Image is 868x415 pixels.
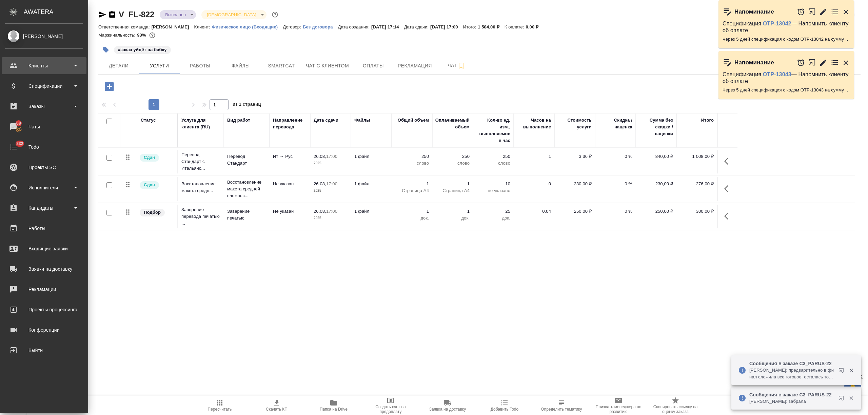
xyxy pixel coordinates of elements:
button: Показать кнопки [720,208,736,224]
div: Выйти [5,345,83,355]
p: 1 [395,181,429,187]
div: Рекламации [5,284,83,294]
p: Клиент: [194,24,212,29]
p: Договор: [283,24,303,29]
button: Призвать менеджера по развитию [590,396,647,415]
span: Призвать менеджера по развитию [594,404,643,414]
button: Выполнен [163,12,188,18]
button: Скопировать ссылку для ЯМессенджера [98,11,106,19]
p: 26.08, [314,181,326,186]
div: Сумма без скидки / наценки [639,117,673,137]
div: Часов на выполнение [517,117,551,130]
div: Кол-во ед. изм., выполняемое в час [476,117,510,144]
button: Перейти в todo [831,8,839,16]
p: 1 584,00 ₽ [478,24,505,29]
a: Работы [2,220,86,237]
p: Не указан [273,208,307,215]
span: Чат [440,61,473,70]
button: Создать счет на предоплату [362,396,419,415]
div: Спецификации [5,81,83,91]
p: 0 % [598,153,632,160]
a: Проекты SC [2,159,86,176]
p: 0 % [598,181,632,187]
p: Через 5 дней спецификация с кодом OTP-13042 на сумму 2916 RUB будет просрочена [723,36,850,43]
a: Входящие заявки [2,240,86,257]
div: Дата сдачи [314,117,338,124]
button: Открыть в новой вкладке [834,391,851,408]
a: OTP-13043 [763,71,791,77]
div: Todo [5,142,83,152]
a: V_FL-822 [119,10,154,19]
div: Статус [141,117,156,124]
p: 0,00 ₽ [526,24,544,29]
p: Подбор [144,209,161,216]
div: Проекты процессинга [5,305,83,315]
p: 17:00 [326,181,337,186]
p: Сдан [144,182,155,188]
p: 250 [476,153,510,160]
span: Услуги [143,62,176,70]
p: док. [476,215,510,222]
p: 10 [476,181,510,187]
a: OTP-13042 [763,21,791,26]
p: 2025 [314,160,348,167]
div: Выполнен [201,10,266,19]
td: 0 [514,177,554,201]
a: Физическое лицо (Входящие) [212,24,283,29]
div: Проекты SC [5,162,83,172]
span: Smartcat [265,62,298,70]
p: Страница А4 [436,187,470,194]
div: Итого [701,117,714,124]
span: Оплаты [357,62,390,70]
p: Дата сдачи: [404,24,430,29]
p: Итого: [463,24,478,29]
span: Скопировать ссылку на оценку заказа [651,404,700,414]
p: 17:00 [326,154,337,159]
p: док. [436,215,470,222]
div: Кандидаты [5,203,83,213]
p: 2025 [314,215,348,222]
button: Скопировать ссылку на оценку заказа [647,396,704,415]
span: 68 [12,120,25,127]
p: Восстановление макета средней сложнос... [227,179,266,199]
svg: Подписаться [457,62,465,70]
div: Оплачиваемый объем [435,117,470,130]
span: 232 [12,140,27,147]
div: Клиенты [5,61,83,71]
p: Перевод Стандарт [227,153,266,167]
p: 840,00 ₽ [639,153,673,160]
p: слово [395,160,429,167]
div: Скидка / наценка [598,117,632,130]
div: AWATERA [24,5,88,19]
p: 250,00 ₽ [639,208,673,215]
a: 68Чаты [2,118,86,135]
button: Закрыть [842,59,850,67]
div: Файлы [354,117,370,124]
p: 250,00 ₽ [558,208,592,215]
span: Детали [102,62,135,70]
a: Конференции [2,321,86,338]
div: Вид работ [227,117,250,124]
div: Выполнен [160,10,196,19]
p: Сообщения в заказе C3_PARUS-22 [749,360,834,367]
span: Папка на Drive [320,407,348,412]
p: 300,00 ₽ [680,208,714,215]
button: Редактировать [819,8,827,16]
p: [PERSON_NAME]: забрала [749,398,834,405]
p: Восстановление макета средн... [181,181,220,194]
div: Чаты [5,122,83,132]
p: Напоминание [734,8,774,15]
p: 1 [436,208,470,215]
p: слово [476,160,510,167]
div: Конференции [5,325,83,335]
span: Файлы [224,62,257,70]
p: 26.08, [314,209,326,214]
p: Спецификация — Напомнить клиенту об оплате [723,20,850,34]
div: Заказы [5,101,83,111]
p: 1 [395,208,429,215]
span: Скачать КП [266,407,288,412]
span: Рекламация [398,62,432,70]
p: 250 [395,153,429,160]
p: Без договора [303,24,338,29]
p: Маржинальность: [98,33,137,38]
